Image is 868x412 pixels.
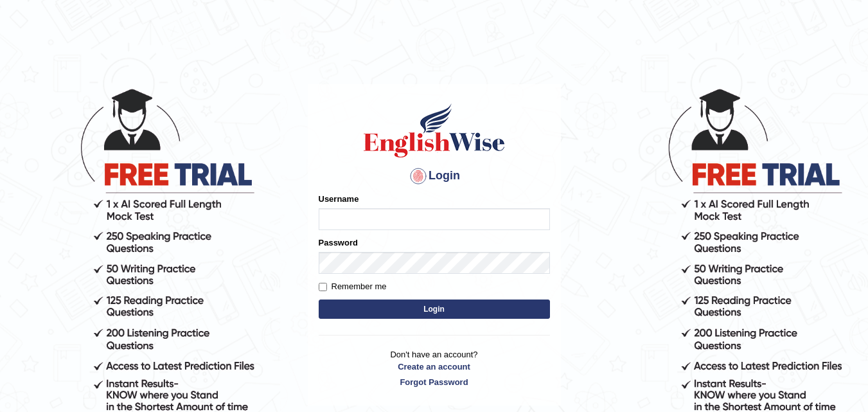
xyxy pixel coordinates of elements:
[319,348,550,388] p: Don't have an account?
[319,283,327,291] input: Remember me
[319,376,550,388] a: Forgot Password
[361,102,508,159] img: Logo of English Wise sign in for intelligent practice with AI
[319,193,359,205] label: Username
[319,237,358,249] label: Password
[319,280,387,293] label: Remember me
[319,361,550,373] a: Create an account
[319,166,550,186] h4: Login
[319,300,550,319] button: Login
